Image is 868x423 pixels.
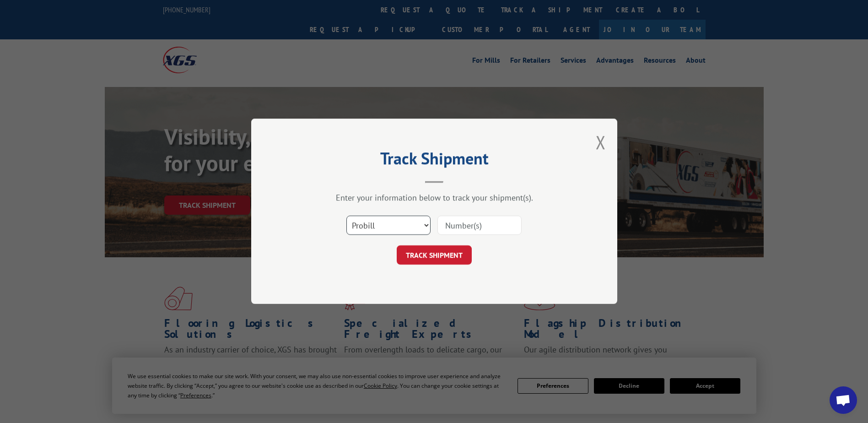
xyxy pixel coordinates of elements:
div: Open chat [830,386,857,414]
h2: Track Shipment [297,152,571,169]
input: Number(s) [437,216,522,235]
div: Enter your information below to track your shipment(s). [297,193,571,203]
button: Close modal [596,130,606,154]
button: TRACK SHIPMENT [397,246,472,265]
